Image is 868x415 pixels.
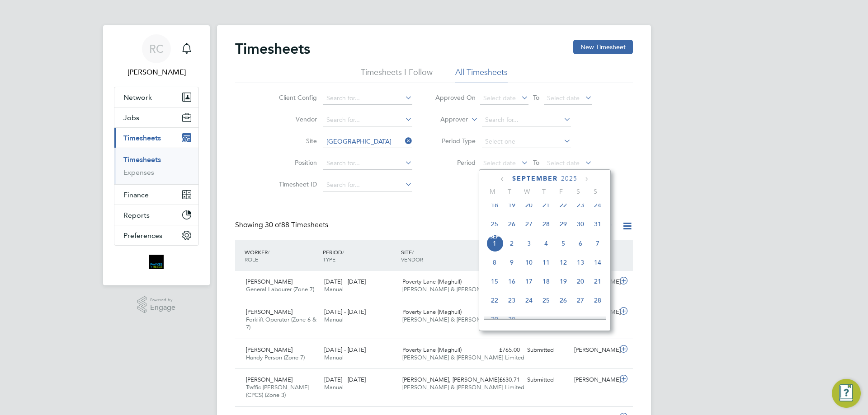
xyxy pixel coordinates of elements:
[572,292,589,309] span: 27
[587,187,604,196] span: S
[538,215,555,233] span: 28
[412,248,414,256] span: /
[321,244,399,267] div: PERIOD
[435,159,476,167] label: Period
[435,93,476,102] label: Approved On
[503,311,520,328] span: 30
[246,308,292,316] span: [PERSON_NAME]
[572,196,589,214] span: 23
[538,235,555,252] span: 4
[235,40,310,58] h2: Timesheets
[435,137,476,145] label: Period Type
[570,187,587,196] span: S
[589,292,606,309] span: 28
[149,43,164,55] span: RC
[123,168,154,177] a: Expenses
[246,285,314,293] span: General Labourer (Zone 7)
[149,255,164,269] img: bromak-logo-retina.png
[235,220,330,230] div: Showing
[483,159,516,167] span: Select date
[503,273,520,290] span: 16
[589,215,606,233] span: 31
[486,215,503,233] span: 25
[114,128,198,148] button: Timesheets
[123,191,149,199] span: Finance
[123,211,150,219] span: Reports
[123,134,161,142] span: Timesheets
[246,316,316,331] span: Forklift Operator (Zone 6 & 7)
[589,196,606,214] span: 24
[246,354,305,361] span: Handy Person (Zone 7)
[520,273,538,290] span: 17
[246,346,292,354] span: [PERSON_NAME]
[561,222,613,231] label: Submitted
[402,376,499,383] span: [PERSON_NAME], [PERSON_NAME]
[572,215,589,233] span: 30
[114,148,198,184] div: Timesheets
[402,354,524,361] span: [PERSON_NAME] & [PERSON_NAME] Limited
[276,115,317,123] label: Vendor
[276,159,317,167] label: Position
[520,292,538,309] span: 24
[427,115,468,124] label: Approver
[571,343,618,358] div: [PERSON_NAME]
[324,285,344,293] span: Manual
[538,292,555,309] span: 25
[512,175,558,182] span: September
[555,196,572,214] span: 22
[123,231,162,240] span: Preferences
[486,235,503,239] span: Sep
[123,93,152,102] span: Network
[150,304,175,312] span: Engage
[246,278,292,285] span: [PERSON_NAME]
[483,94,516,102] span: Select date
[530,92,542,103] span: To
[482,135,571,148] input: Select one
[276,93,317,102] label: Client Config
[589,254,606,271] span: 14
[503,254,520,271] span: 9
[572,254,589,271] span: 13
[520,215,538,233] span: 27
[524,343,571,358] div: Submitted
[402,308,462,316] span: Poverty Lane (Maghull)
[323,179,412,191] input: Search for...
[538,254,555,271] span: 11
[503,196,520,214] span: 19
[476,373,524,387] div: £630.71
[503,215,520,233] span: 26
[114,107,198,127] button: Jobs
[535,187,552,196] span: T
[276,180,317,188] label: Timesheet ID
[501,187,518,196] span: T
[503,292,520,309] span: 23
[324,308,366,316] span: [DATE] - [DATE]
[520,235,538,252] span: 3
[114,225,198,245] button: Preferences
[399,244,477,267] div: SITE
[572,235,589,252] span: 6
[555,215,572,233] span: 29
[123,155,161,164] a: Timesheets
[530,157,542,168] span: To
[324,383,344,391] span: Manual
[476,275,524,289] div: £636.14
[555,273,572,290] span: 19
[137,296,176,313] a: Powered byEngage
[589,235,606,252] span: 7
[486,292,503,309] span: 22
[486,311,503,328] span: 29
[547,94,580,102] span: Select date
[103,25,210,285] nav: Main navigation
[324,346,366,354] span: [DATE] - [DATE]
[150,296,175,304] span: Powered by
[324,316,344,323] span: Manual
[538,196,555,214] span: 21
[245,256,258,263] span: ROLE
[323,157,412,170] input: Search for...
[572,273,589,290] span: 20
[484,187,501,196] span: M
[361,67,433,83] li: Timesheets I Follow
[538,273,555,290] span: 18
[265,220,328,229] span: 88 Timesheets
